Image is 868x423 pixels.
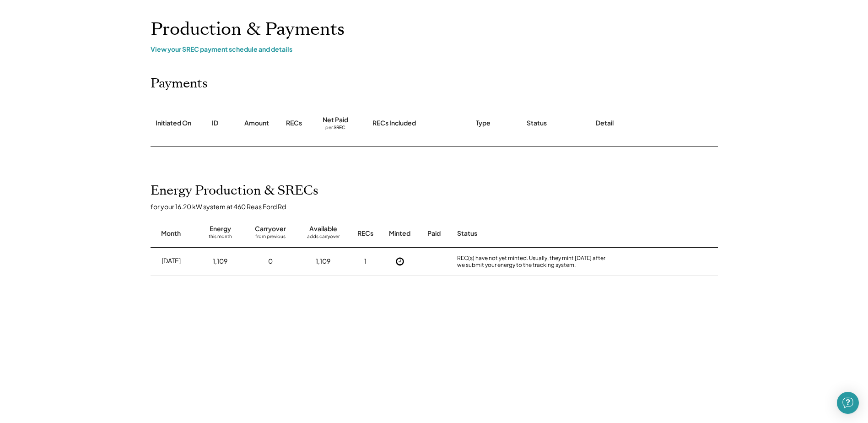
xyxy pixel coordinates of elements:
[161,229,181,238] div: Month
[389,229,410,238] div: Minted
[393,255,407,268] button: Not Yet Minted
[286,119,302,128] div: RECs
[151,183,318,199] h2: Energy Production & SRECs
[457,229,613,238] div: Status
[244,119,269,128] div: Amount
[156,119,191,128] div: Initiated On
[309,224,337,233] div: Available
[837,392,859,414] div: Open Intercom Messenger
[162,256,181,266] div: [DATE]
[357,229,373,238] div: RECs
[476,119,491,128] div: Type
[151,19,718,40] h1: Production & Payments
[372,119,416,128] div: RECs Included
[255,224,286,233] div: Carryover
[527,119,547,128] div: Status
[316,257,330,266] div: 1,109
[255,233,286,243] div: from previous
[325,125,345,131] div: per SREC
[427,229,441,238] div: Paid
[268,257,273,266] div: 0
[151,202,727,211] div: for your 16.20 kW system at 460 Reas Ford Rd
[457,255,613,269] div: REC(s) have not yet minted. Usually, they mint [DATE] after we submit your energy to the tracking...
[307,233,340,243] div: adds carryover
[212,119,218,128] div: ID
[210,224,231,233] div: Energy
[213,257,227,266] div: 1,109
[596,119,614,128] div: Detail
[323,115,348,125] div: Net Paid
[151,76,208,92] h2: Payments
[209,233,232,243] div: this month
[151,45,718,53] div: View your SREC payment schedule and details
[364,257,367,266] div: 1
